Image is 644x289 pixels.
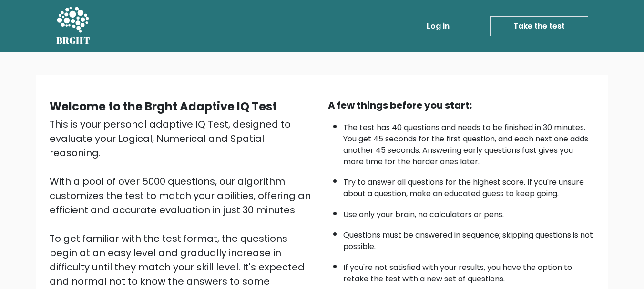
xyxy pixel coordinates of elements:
div: A few things before you start: [328,98,595,112]
li: The test has 40 questions and needs to be finished in 30 minutes. You get 45 seconds for the firs... [343,117,595,168]
b: Welcome to the Brght Adaptive IQ Test [50,99,277,114]
li: Try to answer all questions for the highest score. If you're unsure about a question, make an edu... [343,172,595,199]
a: BRGHT [56,4,91,49]
li: Questions must be answered in sequence; skipping questions is not possible. [343,225,595,252]
a: Take the test [490,16,588,36]
li: Use only your brain, no calculators or pens. [343,204,595,220]
h5: BRGHT [56,35,91,46]
li: If you're not satisfied with your results, you have the option to retake the test with a new set ... [343,257,595,285]
a: Log in [423,17,453,36]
